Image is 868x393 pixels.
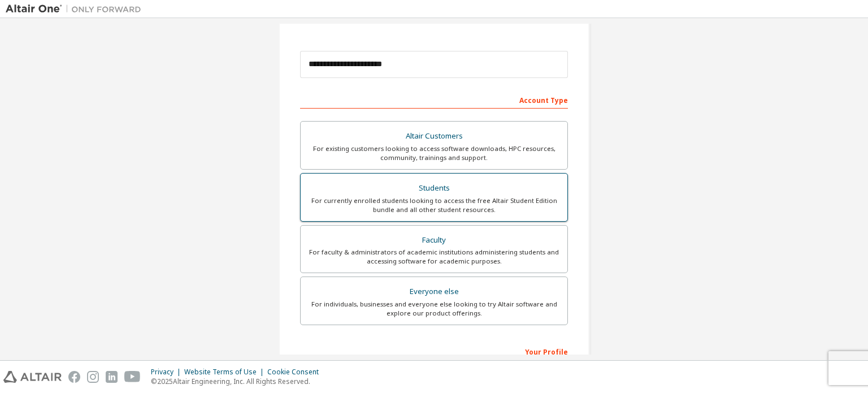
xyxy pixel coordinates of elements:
[151,368,184,377] div: Privacy
[87,371,99,383] img: instagram.svg
[184,368,267,377] div: Website Terms of Use
[106,371,118,383] img: linkedin.svg
[300,342,568,360] div: Your Profile
[3,371,62,383] img: altair_logo.svg
[124,371,141,383] img: youtube.svg
[307,144,561,162] div: For existing customers looking to access software downloads, HPC resources, community, trainings ...
[307,300,561,318] div: For individuals, businesses and everyone else looking to try Altair software and explore our prod...
[151,377,325,386] p: © 2025 Altair Engineering, Inc. All Rights Reserved.
[307,232,561,248] div: Faculty
[68,371,80,383] img: facebook.svg
[6,3,147,15] img: Altair One
[307,284,561,300] div: Everyone else
[307,196,561,214] div: For currently enrolled students looking to access the free Altair Student Edition bundle and all ...
[307,248,561,266] div: For faculty & administrators of academic institutions administering students and accessing softwa...
[267,368,325,377] div: Cookie Consent
[307,128,561,144] div: Altair Customers
[307,180,561,196] div: Students
[300,90,568,109] div: Account Type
